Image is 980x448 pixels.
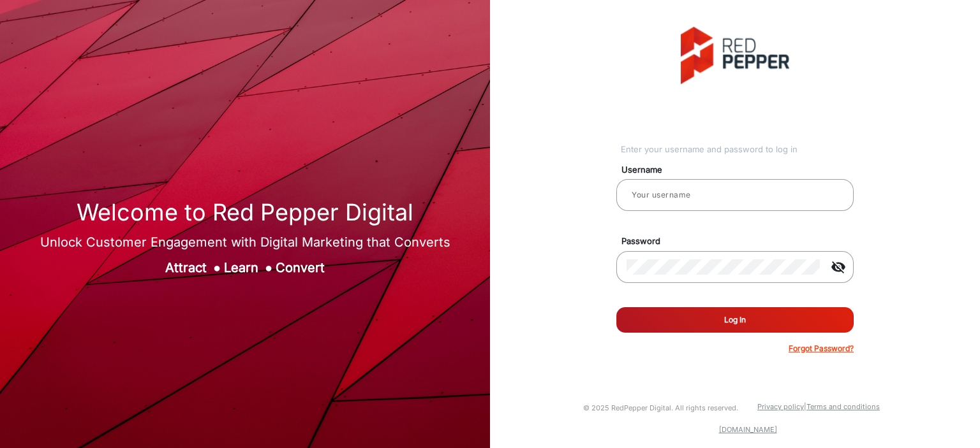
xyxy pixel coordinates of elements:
[583,403,738,412] small: © 2025 RedPepper Digital. All rights reserved.
[40,233,450,252] div: Unlock Customer Engagement with Digital Marketing that Converts
[612,164,868,177] mat-label: Username
[616,307,854,333] button: Log In
[213,260,221,275] span: ●
[757,402,804,411] a: Privacy policy
[804,402,806,411] a: |
[823,259,854,275] mat-icon: visibility_off
[789,343,854,354] p: Forgot Password?
[40,199,450,226] h1: Welcome to Red Pepper Digital
[612,235,868,248] mat-label: Password
[627,187,843,203] input: Your username
[265,260,272,275] span: ●
[681,27,789,84] img: vmg-logo
[40,258,450,277] div: Attract Learn Convert
[621,143,854,156] div: Enter your username and password to log in
[719,425,777,434] a: [DOMAIN_NAME]
[806,402,880,411] a: Terms and conditions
